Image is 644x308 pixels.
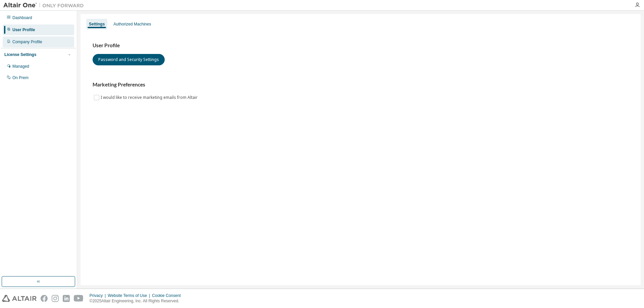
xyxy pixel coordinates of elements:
img: Altair One [3,2,87,9]
div: Dashboard [12,15,32,20]
div: Website Terms of Use [108,293,152,298]
div: Managed [12,64,29,69]
h3: Marketing Preferences [93,81,629,88]
button: Password and Security Settings [93,54,165,65]
img: instagram.svg [52,295,59,302]
img: altair_logo.svg [2,295,37,302]
label: I would like to receive marketing emails from Altair [101,94,199,102]
div: Authorized Machines [113,21,151,27]
img: facebook.svg [41,295,48,302]
div: Privacy [90,293,108,298]
div: On Prem [12,75,29,80]
img: linkedin.svg [63,295,70,302]
img: youtube.svg [74,295,84,302]
div: Settings [89,21,105,27]
div: User Profile [12,27,35,33]
h3: User Profile [93,42,629,49]
div: Cookie Consent [152,293,184,298]
p: © 2025 Altair Engineering, Inc. All Rights Reserved. [90,298,185,304]
div: Company Profile [12,39,42,45]
div: License Settings [4,52,36,57]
